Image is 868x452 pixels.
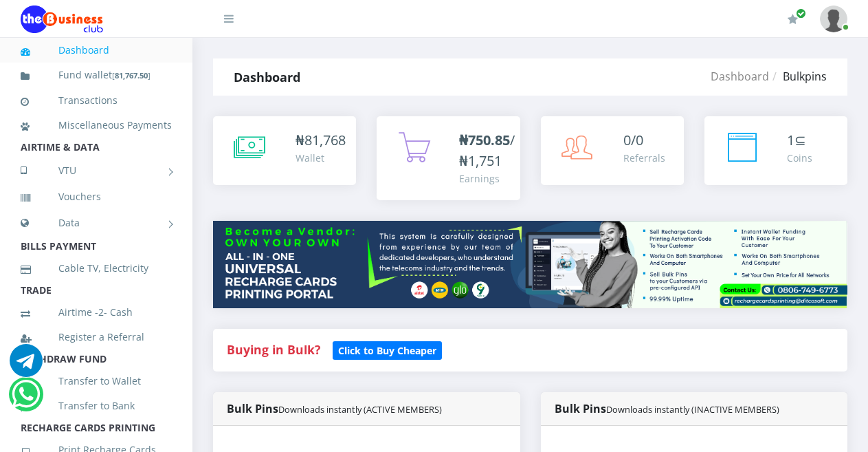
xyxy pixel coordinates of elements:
a: ₦750.85/₦1,751 Earnings [377,116,520,200]
a: Transfer to Wallet [21,365,172,397]
div: Coins [787,151,812,165]
small: Downloads instantly (INACTIVE MEMBERS) [606,403,779,416]
a: Dashboard [21,34,172,66]
a: Dashboard [711,69,769,84]
a: Register a Referral [21,321,172,353]
a: Transactions [21,85,172,116]
span: 81,768 [304,131,346,149]
div: Wallet [296,151,346,165]
small: [ ] [112,70,151,80]
a: VTU [21,153,172,188]
div: Referrals [623,151,665,165]
span: 1 [787,131,794,149]
a: Transfer to Bank [21,390,172,422]
a: Airtime -2- Cash [21,297,172,328]
a: Fund wallet[81,767.50] [21,59,172,92]
img: Logo [21,6,103,33]
div: Earnings [459,171,515,186]
small: Downloads instantly (ACTIVE MEMBERS) [278,403,442,416]
span: Renew/Upgrade Subscription [796,8,806,19]
strong: Bulk Pins [555,401,779,416]
strong: Dashboard [234,69,300,85]
a: Chat for support [12,388,40,411]
a: 0/0 Referrals [541,116,684,185]
img: User [820,6,847,32]
div: ₦ [296,130,346,151]
a: ₦81,768 Wallet [213,116,356,185]
li: Bulkpins [769,68,827,85]
b: 81,767.50 [115,70,148,80]
a: Miscellaneous Payments [21,109,172,141]
a: Cable TV, Electricity [21,252,172,284]
a: Data [21,206,172,240]
strong: Buying in Bulk? [227,341,320,358]
b: Click to Buy Cheaper [338,344,436,357]
a: Vouchers [21,181,172,213]
span: 0/0 [623,131,643,149]
strong: Bulk Pins [227,401,442,416]
i: Renew/Upgrade Subscription [788,14,798,25]
img: multitenant_rcp.png [213,221,847,308]
b: ₦750.85 [459,131,510,149]
a: Click to Buy Cheaper [333,341,442,358]
a: Chat for support [10,354,43,377]
span: /₦1,751 [459,131,515,170]
div: ⊆ [787,130,812,151]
